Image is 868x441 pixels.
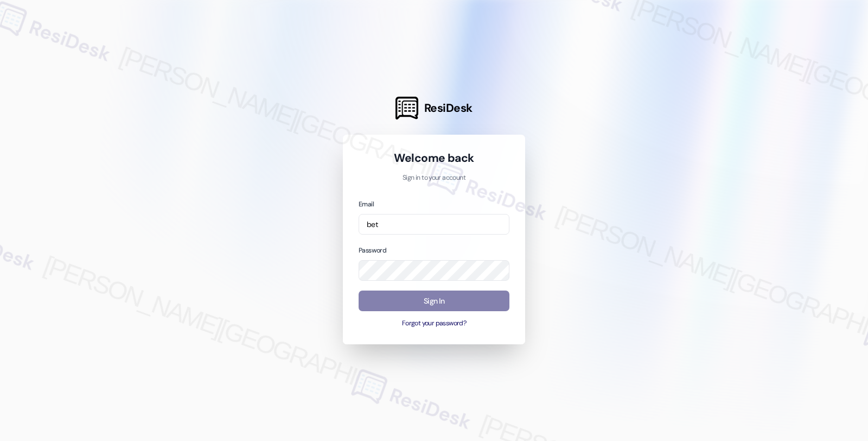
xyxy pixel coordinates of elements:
[359,319,509,329] button: Forgot your password?
[359,150,509,166] h1: Welcome back
[359,200,374,209] label: Email
[359,214,509,235] input: name@example.com
[424,100,473,116] span: ResiDesk
[359,246,386,255] label: Password
[395,97,418,119] img: ResiDesk Logo
[359,173,509,183] p: Sign in to your account
[359,291,509,312] button: Sign In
